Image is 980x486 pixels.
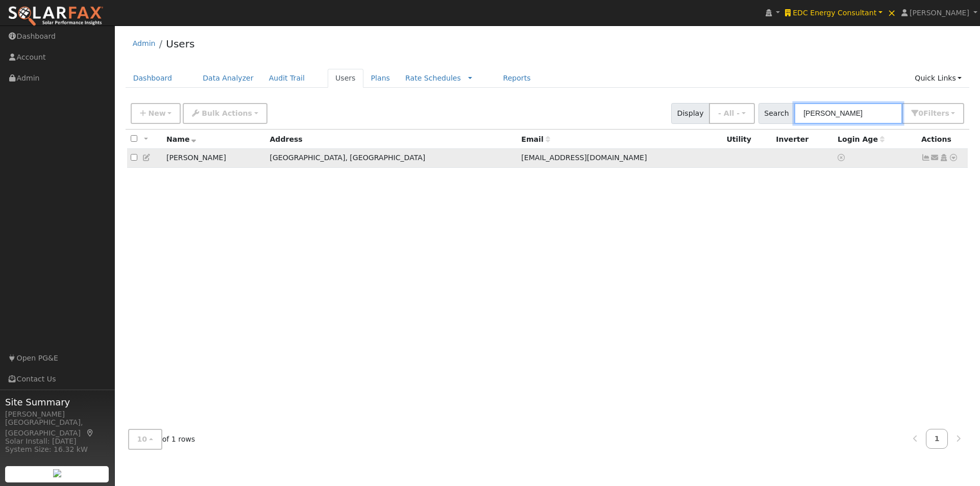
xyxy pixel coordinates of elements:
span: 10 [137,435,148,443]
td: [GEOGRAPHIC_DATA], [GEOGRAPHIC_DATA] [266,149,518,168]
span: Name [166,135,197,143]
span: Search [758,103,795,124]
a: Login As [939,154,948,162]
a: Users [328,69,363,88]
button: - All - [709,103,755,124]
span: [PERSON_NAME] [910,9,969,17]
img: SolarFax [8,6,104,27]
span: of 1 rows [128,429,195,450]
a: Data Analyzer [195,69,261,88]
button: 0Filters [902,103,964,124]
div: System Size: 16.32 kW [5,444,109,455]
span: Email [521,135,550,143]
span: Bulk Actions [202,109,252,117]
div: [PERSON_NAME] [5,409,109,420]
a: 1 [926,429,948,449]
span: New [148,109,165,117]
div: Address [269,134,514,145]
a: No login access [838,154,847,162]
button: 10 [128,429,162,450]
a: Edit User [142,154,152,162]
span: [EMAIL_ADDRESS][DOMAIN_NAME] [521,154,647,162]
input: Search [794,103,902,124]
span: Display [671,103,709,124]
div: [GEOGRAPHIC_DATA], [GEOGRAPHIC_DATA] [5,417,109,439]
span: × [888,7,896,19]
a: Other actions [949,152,958,163]
a: Not connected [921,154,930,162]
img: retrieve [53,469,61,477]
span: Filter [923,109,949,117]
span: Site Summary [5,395,109,409]
a: Claudiavpa1@yahoo.com [930,152,940,163]
div: Inverter [776,134,830,145]
a: Quick Links [907,69,969,88]
a: Users [166,38,194,50]
td: [PERSON_NAME] [163,149,266,168]
button: Bulk Actions [183,103,267,124]
a: Rate Schedules [405,74,461,82]
a: Map [86,429,95,437]
a: Admin [133,39,156,47]
div: Solar Install: [DATE] [5,436,109,447]
span: s [945,109,949,117]
a: Audit Trail [261,69,312,88]
div: Utility [726,134,769,145]
div: Actions [921,134,964,145]
span: EDC Energy Consultant [793,9,876,17]
a: Reports [495,69,538,88]
a: Plans [363,69,398,88]
span: Days since last login [838,135,885,143]
a: Dashboard [126,69,180,88]
button: New [131,103,181,124]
